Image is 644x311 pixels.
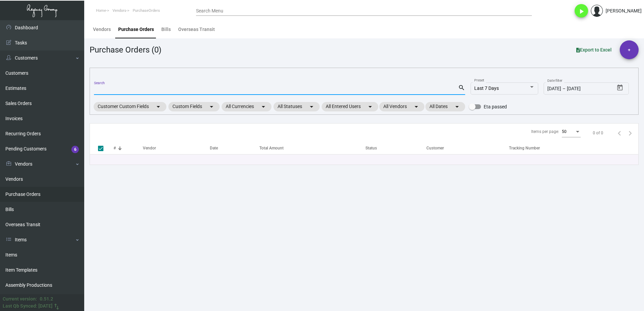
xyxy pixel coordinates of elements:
input: Start date [547,86,561,92]
span: Last 7 Days [474,85,499,91]
mat-icon: arrow_drop_down [207,103,216,111]
div: Tracking Number [509,145,638,151]
span: 50 [562,129,567,134]
mat-icon: search [458,84,465,92]
div: Current version: [3,296,37,303]
div: Overseas Transit [178,26,215,33]
mat-chip: Custom Fields [168,102,220,111]
mat-chip: All Vendors [379,102,424,111]
mat-chip: All Dates [425,102,465,111]
span: – [562,86,566,92]
div: Total Amount [259,145,365,151]
div: Date [210,145,259,151]
span: Eta passed [484,103,507,111]
div: 0.51.2 [40,296,53,303]
input: End date [567,86,599,92]
mat-chip: All Currencies [222,102,271,111]
div: [PERSON_NAME] [606,7,642,14]
div: Tracking Number [509,145,540,151]
mat-icon: arrow_drop_down [259,103,267,111]
div: 0 of 0 [593,130,603,136]
div: Items per page: [531,129,559,135]
img: admin@bootstrapmaster.com [591,5,603,17]
div: Customer [426,145,509,151]
span: Export to Excel [576,47,612,53]
div: Date [210,145,218,151]
button: Open calendar [615,82,625,93]
mat-chip: All Entered Users [322,102,378,111]
div: Vendors [93,26,111,33]
i: play_arrow [577,7,585,15]
mat-icon: arrow_drop_down [453,103,461,111]
div: # [114,145,143,151]
span: Home [96,8,106,13]
mat-chip: Customer Custom Fields [94,102,166,111]
div: # [114,145,116,151]
div: Vendor [143,145,210,151]
div: Status [365,145,427,151]
button: + [620,40,639,59]
button: Next page [625,128,636,138]
span: PurchaseOrders [133,8,160,13]
button: play_arrow [575,4,588,18]
div: Purchase Orders (0) [90,44,161,56]
div: Total Amount [259,145,284,151]
button: Previous page [614,128,625,138]
mat-icon: arrow_drop_down [154,103,162,111]
div: Bills [161,26,171,33]
div: Last Qb Synced: [DATE] [3,303,53,310]
mat-select: Items per page: [562,130,581,134]
div: Purchase Orders [118,26,154,33]
span: + [628,40,631,59]
mat-icon: arrow_drop_down [308,103,316,111]
div: Customer [426,145,444,151]
span: Vendors [112,8,126,13]
div: Status [365,145,377,151]
button: Export to Excel [571,44,617,56]
mat-chip: All Statuses [273,102,320,111]
mat-icon: arrow_drop_down [412,103,420,111]
mat-icon: arrow_drop_down [366,103,374,111]
div: Vendor [143,145,156,151]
